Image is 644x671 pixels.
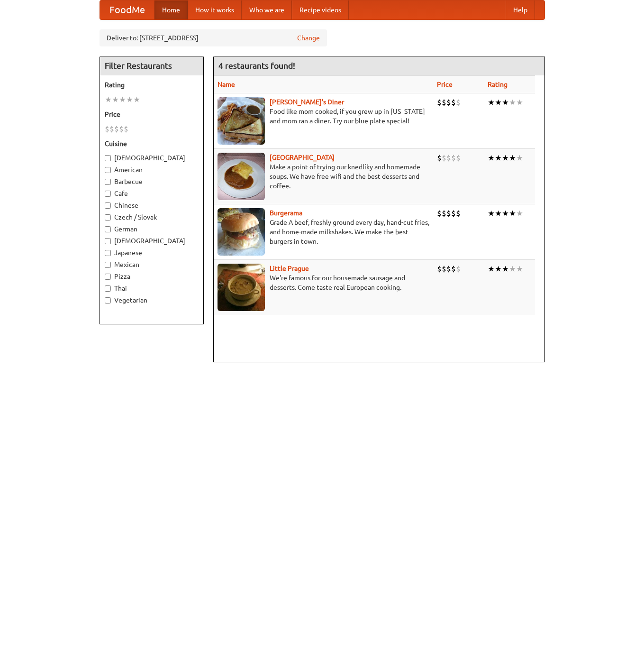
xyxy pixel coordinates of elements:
[119,124,124,134] li: $
[509,264,516,274] li: ★
[105,214,111,221] input: Czech / Slovak
[105,272,199,281] label: Pizza
[218,81,235,88] a: Name
[446,208,451,219] li: $
[105,177,199,186] label: Barbecue
[218,264,265,311] img: littleprague.jpg
[451,208,456,219] li: $
[133,94,140,105] li: ★
[105,295,199,305] label: Vegetarian
[124,124,128,134] li: $
[509,97,516,108] li: ★
[105,153,199,163] label: [DEMOGRAPHIC_DATA]
[270,209,302,217] a: Burgerama
[105,236,199,246] label: [DEMOGRAPHIC_DATA]
[446,153,451,163] li: $
[488,81,508,88] a: Rating
[437,153,442,163] li: $
[456,264,461,274] li: $
[126,94,133,105] li: ★
[218,107,430,126] p: Food like mom cooked, if you grew up in [US_STATE] and mom ran a diner. Try our blue plate special!
[105,201,199,210] label: Chinese
[218,153,265,200] img: czechpoint.jpg
[105,179,111,185] input: Barbecue
[114,124,119,134] li: $
[442,97,446,108] li: $
[270,98,344,106] a: [PERSON_NAME]'s Diner
[488,264,495,274] li: ★
[442,153,446,163] li: $
[105,110,199,119] h5: Price
[516,97,523,108] li: ★
[509,153,516,163] li: ★
[437,208,442,219] li: $
[516,208,523,219] li: ★
[109,124,114,134] li: $
[509,208,516,219] li: ★
[105,191,111,197] input: Cafe
[451,153,456,163] li: $
[218,97,265,145] img: sallys.jpg
[270,265,309,272] a: Little Prague
[105,274,111,280] input: Pizza
[502,264,509,274] li: ★
[100,56,203,75] h4: Filter Restaurants
[292,0,349,19] a: Recipe videos
[218,273,430,292] p: We're famous for our housemade sausage and desserts. Come taste real European cooking.
[451,264,456,274] li: $
[105,226,111,232] input: German
[105,260,199,269] label: Mexican
[100,0,154,19] a: FoodMe
[437,81,453,88] a: Price
[218,208,265,256] img: burgerama.jpg
[112,94,119,105] li: ★
[488,153,495,163] li: ★
[456,153,461,163] li: $
[105,167,111,173] input: American
[154,0,188,19] a: Home
[516,153,523,163] li: ★
[456,97,461,108] li: $
[488,97,495,108] li: ★
[105,248,199,257] label: Japanese
[446,264,451,274] li: $
[506,0,535,19] a: Help
[442,208,446,219] li: $
[495,208,502,219] li: ★
[270,154,335,161] a: [GEOGRAPHIC_DATA]
[488,208,495,219] li: ★
[105,202,111,209] input: Chinese
[105,284,199,293] label: Thai
[105,155,111,161] input: [DEMOGRAPHIC_DATA]
[451,97,456,108] li: $
[105,139,199,148] h5: Cuisine
[105,297,111,303] input: Vegetarian
[218,61,295,70] ng-pluralize: 4 restaurants found!
[495,153,502,163] li: ★
[105,189,199,198] label: Cafe
[105,285,111,292] input: Thai
[105,94,112,105] li: ★
[502,208,509,219] li: ★
[119,94,126,105] li: ★
[297,33,320,43] a: Change
[495,97,502,108] li: ★
[218,162,430,191] p: Make a point of trying our knedlíky and homemade soups. We have free wifi and the best desserts a...
[446,97,451,108] li: $
[516,264,523,274] li: ★
[188,0,242,19] a: How it works
[105,80,199,90] h5: Rating
[502,153,509,163] li: ★
[456,208,461,219] li: $
[105,124,109,134] li: $
[100,29,327,46] div: Deliver to: [STREET_ADDRESS]
[105,224,199,234] label: German
[218,218,430,246] p: Grade A beef, freshly ground every day, hand-cut fries, and home-made milkshakes. We make the bes...
[437,97,442,108] li: $
[495,264,502,274] li: ★
[502,97,509,108] li: ★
